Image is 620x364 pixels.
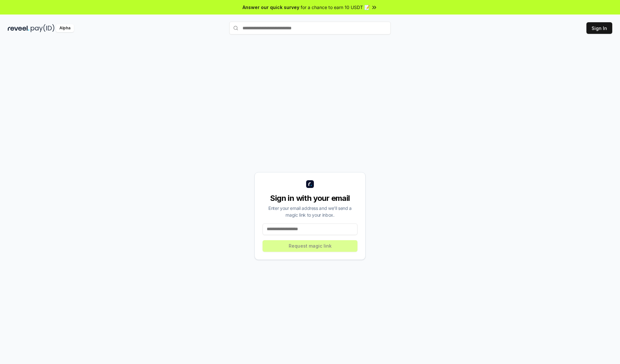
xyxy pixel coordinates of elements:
div: Enter your email address and we’ll send a magic link to your inbox. [263,205,357,218]
div: Sign in with your email [263,193,357,203]
img: logo_small [306,180,314,188]
img: pay_id [31,24,55,32]
span: Answer our quick survey [243,4,299,11]
span: for a chance to earn 10 USDT 📝 [301,4,370,11]
div: Alpha [56,24,74,32]
button: Sign In [586,22,612,34]
img: reveel_dark [8,24,29,32]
